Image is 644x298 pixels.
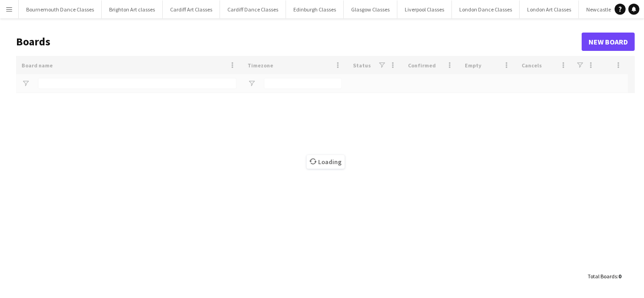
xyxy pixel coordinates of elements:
[588,273,617,280] span: Total Boards
[307,155,345,169] span: Loading
[102,0,163,18] button: Brighton Art classes
[618,273,621,280] span: 0
[16,35,582,49] h1: Boards
[397,0,452,18] button: Liverpool Classes
[520,0,579,18] button: London Art Classes
[286,0,344,18] button: Edinburgh Classes
[220,0,286,18] button: Cardiff Dance Classes
[588,267,621,285] div: :
[452,0,520,18] button: London Dance Classes
[163,0,220,18] button: Cardiff Art Classes
[579,0,637,18] button: Newcastle Classes
[19,0,102,18] button: Bournemouth Dance Classes
[344,0,397,18] button: Glasgow Classes
[582,33,635,51] a: New Board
